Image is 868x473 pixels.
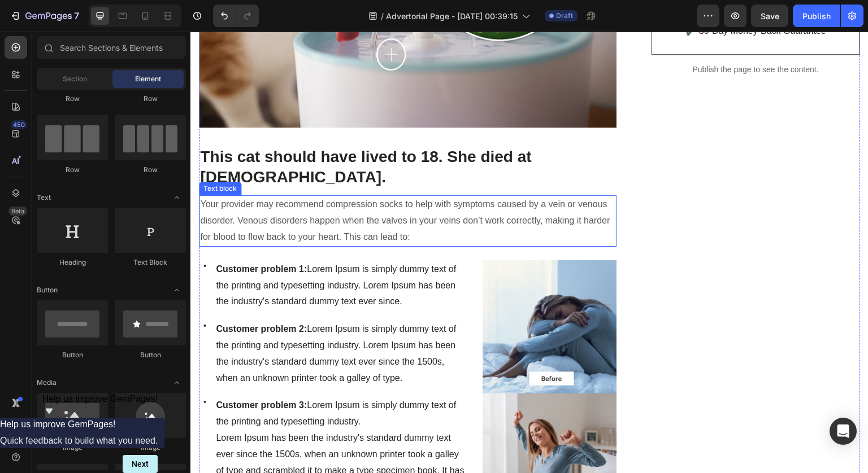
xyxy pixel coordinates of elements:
[63,74,87,84] span: Section
[190,32,868,473] iframe: Design area
[37,378,57,388] span: Media
[37,94,108,104] div: Row
[115,350,186,360] div: Button
[74,9,79,23] p: 7
[793,5,840,27] button: Publish
[381,10,384,22] span: /
[830,418,857,445] div: Open Intercom Messenger
[37,36,186,59] input: Search Sections & Elements
[213,5,259,27] div: Undo/Redo
[8,207,27,216] div: Beta
[802,10,831,22] div: Publish
[37,165,108,175] div: Row
[115,94,186,104] div: Row
[751,5,788,27] button: Save
[42,394,158,418] button: Show survey - Help us improve GemPages!
[37,192,51,203] span: Text
[11,120,27,129] div: 450
[556,11,573,21] span: Draft
[42,394,158,404] span: Help us improve GemPages!
[168,374,186,392] span: Toggle open
[5,5,84,27] button: 7
[115,257,186,268] div: Text Block
[135,74,161,84] span: Element
[168,189,186,207] span: Toggle open
[37,257,108,268] div: Heading
[761,11,779,21] span: Save
[168,281,186,299] span: Toggle open
[37,350,108,360] div: Button
[386,10,518,22] span: Advertorial Page - [DATE] 00:39:15
[37,285,58,295] span: Button
[461,32,670,44] p: Publish the page to see the content.
[115,165,186,175] div: Row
